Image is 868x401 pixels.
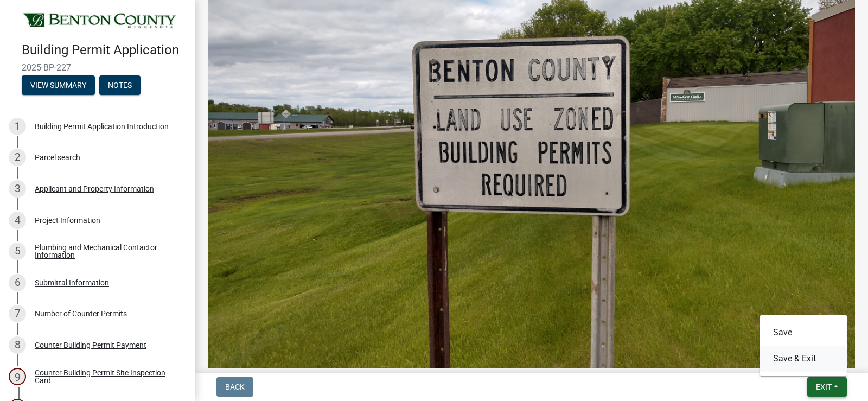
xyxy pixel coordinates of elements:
[35,244,178,259] div: Plumbing and Mechanical Contactor Information
[22,81,95,90] wm-modal-confirm: Summary
[22,62,174,73] span: 2025-BP-227
[9,149,26,166] div: 2
[99,81,141,90] wm-modal-confirm: Notes
[9,274,26,291] div: 6
[9,243,26,260] div: 5
[816,383,832,391] span: Exit
[35,123,169,130] div: Building Permit Application Introduction
[35,279,109,287] div: Submittal Information
[9,336,26,354] div: 8
[760,315,847,376] div: Exit
[9,305,26,322] div: 7
[807,377,847,397] button: Exit
[35,154,80,161] div: Parcel search
[760,320,847,346] button: Save
[22,42,187,58] h4: Building Permit Application
[225,383,245,391] span: Back
[35,185,154,193] div: Applicant and Property Information
[9,118,26,135] div: 1
[35,341,146,349] div: Counter Building Permit Payment
[99,75,141,95] button: Notes
[35,217,100,224] div: Project Information
[35,369,178,384] div: Counter Building Permit Site Inspection Card
[22,75,95,95] button: View Summary
[216,377,253,397] button: Back
[760,346,847,372] button: Save & Exit
[9,212,26,229] div: 4
[9,368,26,385] div: 9
[22,11,178,31] img: Benton County, Minnesota
[35,310,127,317] div: Number of Counter Permits
[9,180,26,198] div: 3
